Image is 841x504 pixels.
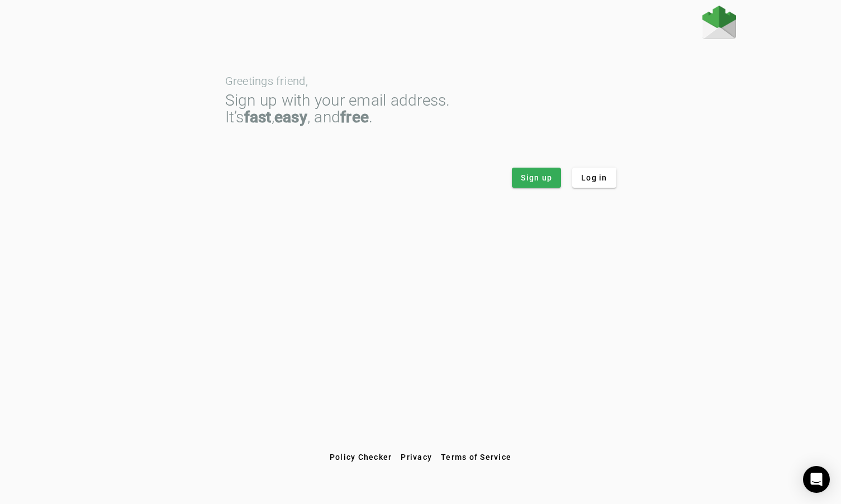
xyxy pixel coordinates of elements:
[572,168,616,188] button: Log in
[274,108,307,126] strong: easy
[244,108,272,126] strong: fast
[325,447,397,467] button: Policy Checker
[225,92,616,126] div: Sign up with your email address. It’s , , and .
[225,75,616,87] div: Greetings friend,
[330,453,392,462] span: Policy Checker
[436,447,516,467] button: Terms of Service
[401,453,432,462] span: Privacy
[512,168,561,188] button: Sign up
[340,108,369,126] strong: free
[581,172,607,183] span: Log in
[521,172,552,183] span: Sign up
[702,6,736,39] img: Fraudmarc Logo
[803,466,830,493] div: Open Intercom Messenger
[441,453,511,462] span: Terms of Service
[396,447,436,467] button: Privacy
